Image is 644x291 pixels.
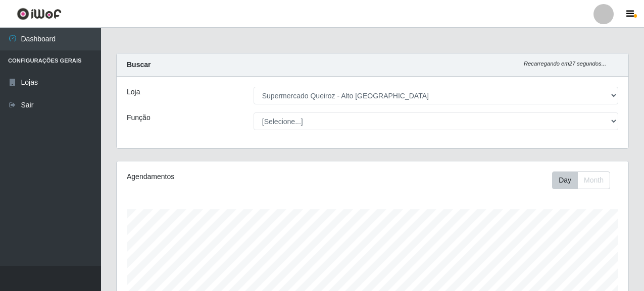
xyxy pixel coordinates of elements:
[127,171,323,182] div: Agendamentos
[17,8,62,20] img: CoreUI Logo
[552,171,618,189] div: Toolbar with button groups
[127,112,151,123] label: Função
[552,171,610,189] div: First group
[552,171,578,189] button: Day
[524,61,606,67] i: Recarregando em 27 segundos...
[127,87,140,97] label: Loja
[127,61,151,69] strong: Buscar
[577,171,610,189] button: Month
